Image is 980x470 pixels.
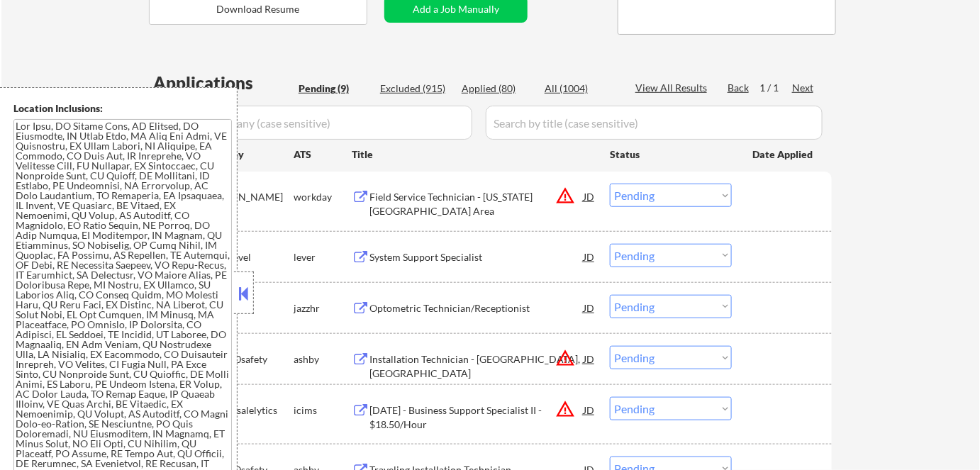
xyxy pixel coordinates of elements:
[555,348,575,368] button: warning_amber
[294,352,352,367] div: ashby
[352,147,596,162] div: Title
[582,295,596,320] div: JD
[555,186,575,206] button: warning_amber
[462,82,533,96] div: Applied (80)
[555,399,575,419] button: warning_amber
[294,147,352,162] div: ATS
[582,184,596,209] div: JD
[380,82,451,96] div: Excluded (915)
[610,141,732,167] div: Status
[728,81,750,95] div: Back
[369,301,584,315] div: Optometric Technician/Receptionist
[153,74,294,91] div: Applications
[294,403,352,418] div: icims
[369,250,584,264] div: System Support Specialist
[752,147,815,162] div: Date Applied
[486,106,823,140] input: Search by title (case sensitive)
[582,346,596,371] div: JD
[294,190,352,204] div: workday
[369,352,584,380] div: Installation Technician - [GEOGRAPHIC_DATA], [GEOGRAPHIC_DATA]
[582,397,596,423] div: JD
[582,244,596,269] div: JD
[153,106,472,140] input: Search by company (case sensitive)
[369,190,584,218] div: Field Service Technician - [US_STATE][GEOGRAPHIC_DATA] Area
[299,82,369,96] div: Pending (9)
[369,403,584,431] div: [DATE] - Business Support Specialist II - $18.50/Hour
[635,81,711,95] div: View All Results
[13,101,232,116] div: Location Inclusions:
[294,250,352,264] div: lever
[759,81,792,95] div: 1 / 1
[294,301,352,315] div: jazzhr
[792,81,815,95] div: Next
[545,82,616,96] div: All (1004)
